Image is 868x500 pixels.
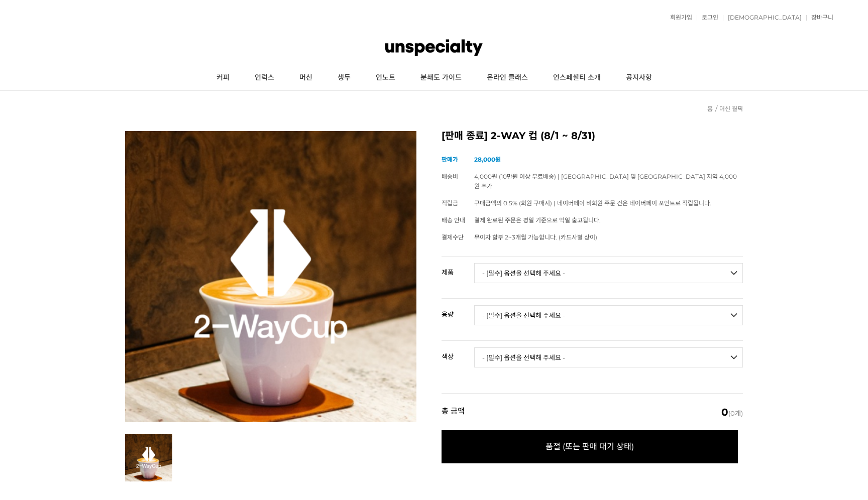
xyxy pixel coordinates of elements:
[442,407,465,417] strong: 총 금액
[474,216,601,224] span: 결제 완료된 주문은 평일 기준으로 익일 출고됩니다.
[442,430,738,463] span: 품절 (또는 판매 대기 상태)
[442,131,743,141] h2: [판매 종료] 2-WAY 컵 (8/1 ~ 8/31)
[287,65,325,90] a: 머신
[806,15,833,21] a: 장바구니
[442,299,474,322] th: 용량
[242,65,287,90] a: 언럭스
[474,173,737,190] span: 4,000원 (10만원 이상 무료배송) | [GEOGRAPHIC_DATA] 및 [GEOGRAPHIC_DATA] 지역 4,000원 추가
[697,15,718,21] a: 로그인
[721,406,728,418] em: 0
[613,65,665,90] a: 공지사항
[540,65,613,90] a: 언스페셜티 소개
[408,65,474,90] a: 분쇄도 가이드
[385,33,483,63] img: 언스페셜티 몰
[474,156,501,163] strong: 28,000원
[719,105,743,112] a: 머신 월픽
[325,65,363,90] a: 생두
[665,15,692,21] a: 회원가입
[474,65,540,90] a: 온라인 클래스
[721,407,743,417] span: (0개)
[442,341,474,364] th: 색상
[474,233,597,241] span: 무이자 할부 2~3개월 가능합니다. (카드사별 상이)
[442,173,458,180] span: 배송비
[363,65,408,90] a: 언노트
[442,156,458,163] span: 판매가
[204,65,242,90] a: 커피
[474,199,711,207] span: 구매금액의 0.5% (회원 구매시) | 네이버페이 비회원 주문 건은 네이버페이 포인트로 적립됩니다.
[442,199,458,207] span: 적립금
[723,15,802,21] a: [DEMOGRAPHIC_DATA]
[125,131,416,422] img: 8월 머신 월픽 투웨이 컵
[707,105,713,112] a: 홈
[442,216,465,224] span: 배송 안내
[442,233,464,241] span: 결제수단
[442,257,474,280] th: 제품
